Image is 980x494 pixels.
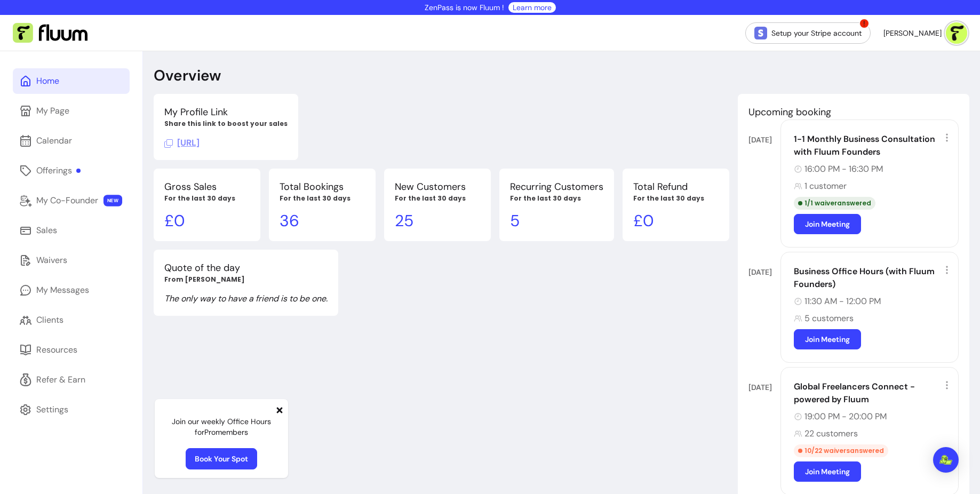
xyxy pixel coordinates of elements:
[510,194,603,203] p: For the last 30 days
[794,427,952,440] div: 22 customers
[794,461,861,482] a: Join Meeting
[748,267,780,277] div: [DATE]
[36,314,63,326] div: Clients
[510,211,603,230] p: 5
[946,22,967,44] img: avatar
[280,179,365,194] p: Total Bookings
[794,380,952,406] div: Global Freelancers Connect - powered by Fluum
[395,179,480,194] p: New Customers
[164,137,200,148] span: Click to copy
[36,254,67,267] div: Waivers
[883,22,967,44] button: avatar[PERSON_NAME]
[395,211,480,230] p: 25
[13,188,130,213] a: My Co-Founder NEW
[163,416,280,437] p: Join our weekly Office Hours for Pro members
[186,448,257,469] a: Book Your Spot
[36,284,89,297] div: My Messages
[395,194,480,203] p: For the last 30 days
[13,68,130,94] a: Home
[633,194,719,203] p: For the last 30 days
[794,180,952,193] div: 1 customer
[794,265,952,291] div: Business Office Hours (with Fluum Founders)
[794,214,861,234] a: Join Meeting
[13,307,130,333] a: Clients
[748,105,959,119] p: Upcoming booking
[36,224,57,237] div: Sales
[883,28,942,38] span: [PERSON_NAME]
[164,105,288,119] p: My Profile Link
[164,119,288,128] p: Share this link to boost your sales
[13,277,130,303] a: My Messages
[13,23,87,43] img: Fluum Logo
[754,27,767,39] img: Stripe Icon
[510,179,603,194] p: Recurring Customers
[794,410,952,423] div: 19:00 PM - 20:00 PM
[36,164,81,177] div: Offerings
[13,248,130,273] a: Waivers
[794,163,952,176] div: 16:00 PM - 16:30 PM
[633,211,719,230] p: £ 0
[164,292,328,305] p: The only way to have a friend is to be one.
[13,337,130,363] a: Resources
[103,195,122,206] span: NEW
[794,312,952,325] div: 5 customers
[164,260,328,275] p: Quote of the day
[280,211,365,230] p: 36
[36,75,59,87] div: Home
[13,218,130,243] a: Sales
[748,134,780,145] div: [DATE]
[280,194,365,203] p: For the last 30 days
[859,18,870,29] span: !
[36,134,72,147] div: Calendar
[13,367,130,393] a: Refer & Earn
[13,397,130,423] a: Settings
[13,98,130,124] a: My Page
[745,22,871,44] a: Setup your Stripe account
[36,194,98,207] div: My Co-Founder
[425,2,504,13] p: ZenPass is now Fluum !
[633,179,719,194] p: Total Refund
[933,447,959,473] div: Open Intercom Messenger
[36,403,68,416] div: Settings
[794,197,875,210] div: 1 / 1 waiver answered
[164,275,328,284] p: From [PERSON_NAME]
[164,179,250,194] p: Gross Sales
[794,444,888,457] div: 10 / 22 waivers answered
[794,295,952,308] div: 11:30 AM - 12:00 PM
[154,66,221,85] p: Overview
[748,382,780,393] div: [DATE]
[164,211,250,230] p: £ 0
[164,194,250,203] p: For the last 30 days
[36,105,69,117] div: My Page
[36,373,85,386] div: Refer & Earn
[794,133,952,158] div: 1-1 Monthly Business Consultation with Fluum Founders
[36,344,77,356] div: Resources
[794,329,861,349] a: Join Meeting
[13,158,130,184] a: Offerings
[13,128,130,154] a: Calendar
[513,2,552,13] a: Learn more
